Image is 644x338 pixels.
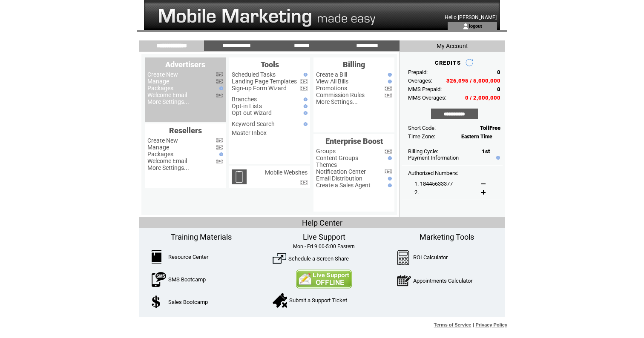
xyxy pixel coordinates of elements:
[273,252,286,265] img: ScreenShare.png
[232,109,272,116] a: Opt-out Wizard
[232,96,257,103] a: Branches
[413,254,448,261] a: ROI Calculator
[265,169,308,176] a: Mobile Websites
[386,156,392,160] img: help.gif
[302,122,308,126] img: help.gif
[232,85,287,92] a: Sign-up Form Wizard
[413,278,472,284] a: Appointments Calculator
[261,60,279,69] span: Tools
[217,86,223,90] img: help.gif
[397,273,411,288] img: AppointmentCalc.png
[302,111,308,115] img: help.gif
[316,85,347,92] a: Promotions
[408,133,435,140] span: Time Zone:
[385,93,392,97] img: video.png
[232,169,247,184] img: mobile-websites.png
[408,155,459,161] a: Payment Information
[303,232,345,241] span: Live Support
[289,297,347,304] a: Submit a Support Ticket
[385,149,392,154] img: video.png
[147,144,169,151] a: Manage
[232,78,297,85] a: Landing Page Templates
[302,73,308,77] img: help.gif
[473,322,474,327] span: |
[385,86,392,91] img: video.png
[316,155,358,161] a: Content Groups
[316,92,365,98] a: Commission Rules
[165,60,205,69] span: Advertisers
[385,169,392,174] img: video.png
[169,126,202,135] span: Resellers
[232,129,267,136] a: Master Inbox
[408,148,438,155] span: Billing Cycle:
[147,98,189,105] a: More Settings...
[316,71,347,78] a: Create a Bill
[232,71,276,78] a: Scheduled Tasks
[461,134,492,140] span: Eastern Time
[386,73,392,77] img: help.gif
[482,148,490,155] span: 1st
[316,168,366,175] a: Notification Center
[397,250,410,265] img: Calculator.png
[147,85,173,92] a: Packages
[288,255,349,262] a: Schedule a Screen Share
[302,97,308,101] img: help.gif
[316,161,337,168] a: Themes
[434,322,471,327] a: Terms of Service
[316,98,358,105] a: More Settings...
[408,77,432,84] span: Overages:
[414,189,419,195] span: 2.
[408,95,446,101] span: MMS Overages:
[147,92,187,98] a: Welcome Email
[147,71,178,78] a: Create New
[302,104,308,108] img: help.gif
[480,125,500,131] span: TollFree
[147,158,187,164] a: Welcome Email
[386,177,392,180] img: help.gif
[408,86,442,92] span: MMS Prepaid:
[408,170,458,176] span: Authorized Numbers:
[216,138,223,143] img: video.png
[497,86,500,92] span: 0
[300,180,308,185] img: video.png
[463,23,469,30] img: account_icon.gif
[446,77,500,84] span: 326,095 / 5,000,000
[300,79,308,84] img: video.png
[414,180,453,187] span: 1. 18445633377
[302,218,342,227] span: Help Center
[465,95,500,101] span: 0 / 2,000,000
[168,276,206,283] a: SMS Bootcamp
[300,86,308,91] img: video.png
[168,254,208,260] a: Resource Center
[217,152,223,156] img: help.gif
[152,250,161,264] img: ResourceCenter.png
[273,293,287,308] img: SupportTicket.png
[494,156,500,160] img: help.gif
[147,78,169,85] a: Manage
[408,69,428,75] span: Prepaid:
[386,183,392,187] img: help.gif
[216,159,223,163] img: video.png
[316,78,348,85] a: View All Bills
[152,295,161,308] img: SalesBootcamp.png
[232,103,262,109] a: Opt-in Lists
[296,269,352,289] img: Contact Us
[147,137,178,144] a: Create New
[147,164,189,171] a: More Settings...
[343,60,365,69] span: Billing
[316,175,362,182] a: Email Distribution
[316,182,371,189] a: Create a Sales Agent
[216,145,223,150] img: video.png
[152,272,166,287] img: SMSBootcamp.png
[475,322,507,327] a: Privacy Policy
[316,148,336,155] a: Groups
[168,299,208,305] a: Sales Bootcamp
[147,151,173,158] a: Packages
[408,125,436,131] span: Short Code:
[216,79,223,84] img: video.png
[216,93,223,97] img: video.png
[437,43,468,49] span: My Account
[445,14,497,20] span: Hello [PERSON_NAME]
[420,232,474,241] span: Marketing Tools
[325,137,383,146] span: Enterprise Boost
